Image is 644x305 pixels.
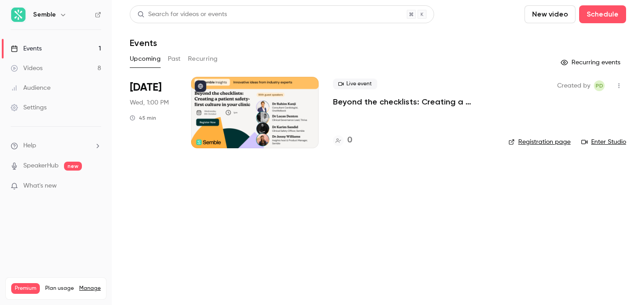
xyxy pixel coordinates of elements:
span: Wed, 1:00 PM [130,98,169,107]
div: Audience [11,84,51,92]
span: Plan usage [45,285,74,292]
button: Recurring events [557,55,626,70]
span: Pascale Day [594,80,605,91]
span: Created by [557,80,590,91]
a: Enter Studio [581,138,626,146]
button: Upcoming [130,52,161,66]
button: Schedule [579,5,626,23]
h6: Semble [33,10,56,19]
span: Live event [333,79,377,89]
a: Registration page [508,138,571,146]
span: new [64,162,82,171]
div: Videos [11,64,43,73]
div: Search for videos or events [137,10,227,19]
a: Manage [79,285,101,292]
a: SpeakerHub [23,161,59,171]
li: help-dropdown-opener [11,141,101,150]
button: New video [525,5,576,23]
div: Settings [11,103,47,112]
div: 45 min [130,114,156,121]
div: Oct 8 Wed, 1:00 PM (Europe/London) [130,77,177,148]
span: What's new [23,181,57,191]
button: Past [168,52,181,66]
span: [DATE] [130,80,162,95]
img: Semble [11,8,26,22]
span: Premium [11,283,40,294]
span: Help [23,141,36,150]
h4: 0 [347,134,352,146]
a: 0 [333,134,352,146]
button: Recurring [188,52,218,66]
span: PD [596,80,603,91]
h1: Events [130,38,157,48]
div: Events [11,44,42,53]
a: Beyond the checklists: Creating a patient safety-first culture in your clinic [333,96,494,107]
